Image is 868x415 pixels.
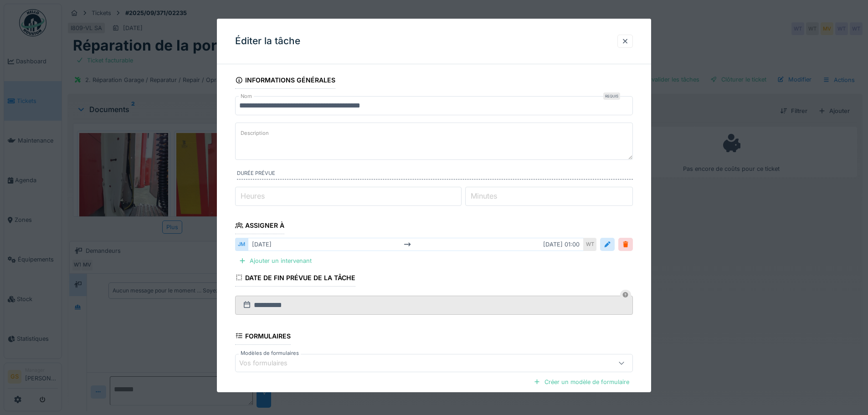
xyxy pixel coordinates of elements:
div: Formulaires [235,329,291,345]
div: Requis [603,92,620,100]
label: Modèles de formulaires [239,349,301,357]
label: Nom [239,92,254,100]
div: Créer un modèle de formulaire [530,376,633,388]
div: JM [235,238,248,251]
div: Données de facturation [235,392,334,407]
div: Ajouter un intervenant [235,255,315,267]
h3: Éditer la tâche [235,36,300,47]
div: Informations générales [235,73,335,89]
div: Vos formulaires [239,358,300,368]
div: Date de fin prévue de la tâche [235,271,355,287]
label: Minutes [469,190,499,201]
label: Durée prévue [237,169,633,179]
div: Assigner à [235,219,284,234]
div: WT [584,238,596,251]
label: Description [239,128,271,139]
label: Heures [239,190,267,201]
div: [DATE] [DATE] 01:00 [248,238,584,251]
